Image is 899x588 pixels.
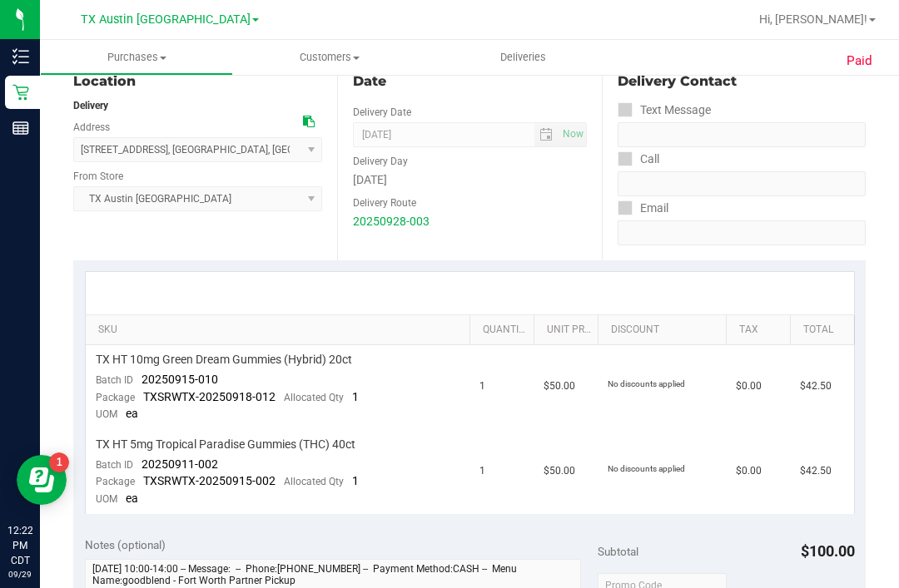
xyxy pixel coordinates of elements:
span: TX HT 5mg Tropical Paradise Gummies (THC) 40ct [96,437,355,452]
span: Batch ID [96,459,133,471]
strong: Delivery [73,100,108,111]
span: Purchases [41,50,232,65]
span: UOM [96,408,117,420]
span: TX Austin [GEOGRAPHIC_DATA] [81,12,251,27]
a: Customers [233,40,426,75]
span: Customers [234,50,425,65]
label: From Store [73,169,123,184]
label: Delivery Date [353,105,411,120]
span: Allocated Qty [284,476,344,487]
label: Address [73,120,110,135]
span: 1 [479,463,485,479]
span: Package [96,392,135,403]
p: 12:22 PM CDT [7,523,32,568]
inline-svg: Reports [12,120,29,136]
span: Paid [847,52,872,71]
span: Batch ID [96,374,133,386]
span: $50.00 [544,463,575,479]
span: 1 [352,474,359,487]
span: 20250911-002 [142,457,218,471]
inline-svg: Inventory [12,48,29,65]
span: $50.00 [544,378,575,394]
a: Quantity [483,324,527,337]
span: Subtotal [598,545,638,558]
span: 20250915-010 [142,373,218,386]
span: No discounts applied [608,379,685,388]
label: Email [618,196,668,220]
label: Call [618,147,659,171]
div: [DATE] [353,171,586,189]
div: Copy address to clipboard [303,113,315,131]
span: TXSRWTX-20250918-012 [143,390,276,403]
iframe: Resource center unread badge [49,452,69,472]
div: Delivery Contact [618,72,866,91]
div: Date [353,72,586,91]
span: ea [126,492,138,505]
span: 1 [479,378,485,394]
span: $42.50 [800,463,832,479]
iframe: Resource center [17,455,67,505]
span: Deliveries [478,50,569,65]
a: Unit Price [547,324,591,337]
a: Purchases [40,40,233,75]
span: Allocated Qty [284,392,344,403]
input: Format: (999) 999-9999 [618,171,866,196]
label: Text Message [618,98,711,122]
span: UOM [96,493,117,505]
span: Notes (optional) [85,538,166,551]
a: Deliveries [426,40,619,75]
a: 20250928-003 [353,215,430,228]
span: TXSRWTX-20250915-002 [143,474,276,487]
span: $0.00 [736,378,762,394]
a: Discount [611,324,719,337]
span: $100.00 [801,542,855,560]
span: No discounts applied [608,464,685,473]
inline-svg: Retail [12,84,29,101]
span: $0.00 [736,463,762,479]
span: $42.50 [800,378,832,394]
input: Format: (999) 999-9999 [618,122,866,147]
label: Delivery Day [353,154,408,169]
a: Tax [739,324,783,337]
span: 1 [352,390,359,403]
span: Package [96,476,135,487]
a: Total [803,324,847,337]
span: ea [126,407,138,420]
label: Delivery Route [353,195,416,210]
p: 09/29 [7,568,32,581]
div: Location [73,72,322,91]
span: TX HT 10mg Green Dream Gummies (Hybrid) 20ct [96,352,352,368]
span: Hi, [PERSON_NAME]! [759,12,867,26]
a: SKU [98,324,464,337]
